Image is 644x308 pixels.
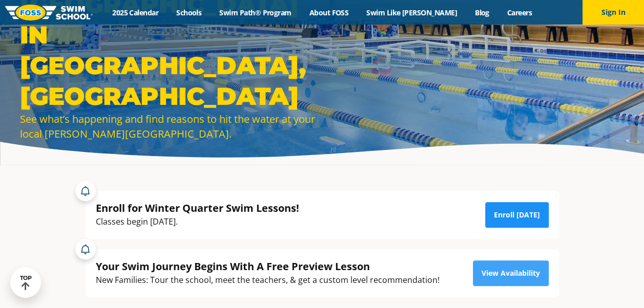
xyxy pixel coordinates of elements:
[5,5,93,20] img: FOSS Swim School Logo
[96,259,440,273] div: Your Swim Journey Begins With A Free Preview Lesson
[211,8,300,17] a: Swim Path® Program
[473,260,549,286] a: View Availability
[96,215,299,229] div: Classes begin [DATE].
[96,273,440,287] div: New Families: Tour the school, meet the teachers, & get a custom level recommendation!
[498,8,541,17] a: Careers
[485,202,549,228] a: Enroll [DATE]
[358,8,466,17] a: Swim Like [PERSON_NAME]
[168,8,211,17] a: Schools
[20,112,317,141] div: See what’s happening and find reasons to hit the water at your local [PERSON_NAME][GEOGRAPHIC_DATA].
[466,8,498,17] a: Blog
[300,8,358,17] a: About FOSS
[96,201,299,215] div: Enroll for Winter Quarter Swim Lessons!
[20,275,32,291] div: TOP
[103,8,168,17] a: 2025 Calendar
